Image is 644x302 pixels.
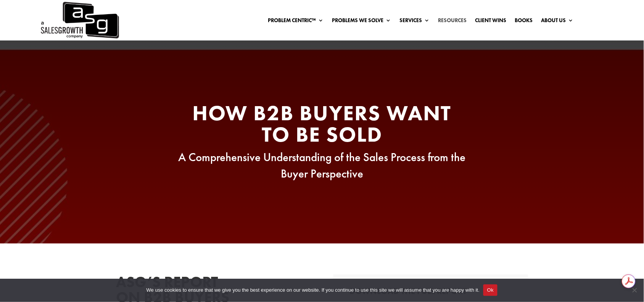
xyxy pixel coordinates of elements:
[400,18,430,26] a: Services
[147,286,480,294] span: We use cookies to ensure that we give you the best experience on our website. If you continue to ...
[515,18,533,26] a: Books
[631,286,638,294] span: No
[192,99,452,148] span: How B2B Buyers Want To Be Sold
[268,18,324,26] a: Problem Centric™
[541,18,574,26] a: About Us
[475,18,507,26] a: Client Wins
[332,18,391,26] a: Problems We Solve
[483,284,497,296] button: Ok
[438,18,467,26] a: Resources
[178,150,466,181] span: A Comprehensive Understanding of the Sales Process from the Buyer Perspective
